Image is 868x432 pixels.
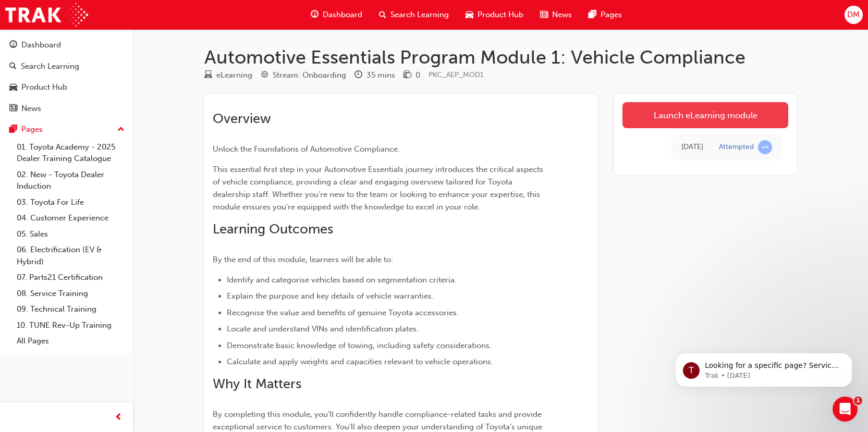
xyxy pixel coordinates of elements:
[589,8,596,21] span: pages-icon
[13,210,129,226] a: 04. Customer Experience
[261,69,346,82] div: Stream
[13,301,129,317] a: 09. Technical Training
[323,9,362,21] span: Dashboard
[227,291,434,301] span: Explain the purpose and key details of vehicle warranties.
[311,8,319,21] span: guage-icon
[404,71,411,80] span: money-icon
[213,255,393,264] span: By the end of this module, learners will be able to:
[261,71,268,80] span: target-icon
[13,317,129,334] a: 10. TUNE Rev-Up Training
[13,333,129,349] a: All Pages
[415,69,420,81] div: 0
[115,411,123,424] span: prev-icon
[13,139,129,167] a: 01. Toyota Academy - 2025 Dealer Training Catalogue
[13,194,129,211] a: 03. Toyota For Life
[9,125,17,134] span: pages-icon
[204,46,797,69] h1: Automotive Essentials Program Module 1: Vehicle Compliance
[758,140,772,154] span: learningRecordVerb_ATTEMPT-icon
[4,57,129,76] a: Search Learning
[4,78,129,97] a: Product Hub
[354,69,395,82] div: Duration
[9,83,17,92] span: car-icon
[404,69,420,82] div: Price
[9,41,17,50] span: guage-icon
[4,120,129,139] button: Pages
[845,6,863,24] button: DM
[457,4,532,26] a: car-iconProduct Hub
[601,9,622,21] span: Pages
[580,4,630,26] a: pages-iconPages
[273,69,346,81] div: Stream: Onboarding
[833,397,858,422] iframe: Intercom live chat
[532,4,580,26] a: news-iconNews
[478,9,523,21] span: Product Hub
[9,62,17,71] span: search-icon
[354,71,362,80] span: clock-icon
[213,144,400,154] span: Unlock the Foundations of Automotive Compliance.
[21,39,61,51] div: Dashboard
[854,397,862,405] span: 1
[466,8,473,21] span: car-icon
[13,226,129,242] a: 05. Sales
[13,242,129,269] a: 06. Electrification (EV & Hybrid)
[371,4,457,26] a: search-iconSearch Learning
[366,69,395,81] div: 35 mins
[216,69,252,81] div: eLearning
[227,341,492,350] span: Demonstrate basic knowledge of towing, including safety considerations.
[9,104,17,114] span: news-icon
[719,142,754,152] div: Attempted
[540,8,548,21] span: news-icon
[227,357,493,366] span: Calculate and apply weights and capacities relevant to vehicle operations.
[302,4,371,26] a: guage-iconDashboard
[227,308,459,317] span: Recognise the value and benefits of genuine Toyota accessories.
[117,123,125,137] span: up-icon
[13,167,129,194] a: 02. New - Toyota Dealer Induction
[227,275,457,285] span: Identify and categorise vehicles based on segmentation criteria.
[213,376,301,392] span: Why It Matters
[659,331,868,404] iframe: Intercom notifications message
[622,102,788,128] a: Launch eLearning module
[13,286,129,302] a: 08. Service Training
[4,35,129,55] a: Dashboard
[21,81,67,93] div: Product Hub
[213,110,271,127] span: Overview
[21,124,43,135] div: Pages
[429,70,484,79] span: Learning resource code
[213,221,333,237] span: Learning Outcomes
[5,3,88,27] img: Trak
[21,60,79,72] div: Search Learning
[681,141,703,153] div: Tue Sep 23 2025 10:53:27 GMT+0930 (Australian Central Standard Time)
[227,324,419,334] span: Locate and understand VINs and identification plates.
[379,8,386,21] span: search-icon
[552,9,572,21] span: News
[204,69,252,82] div: Type
[4,99,129,118] a: News
[847,9,860,21] span: DM
[13,269,129,286] a: 07. Parts21 Certification
[204,71,212,80] span: learningResourceType_ELEARNING-icon
[4,33,129,120] button: DashboardSearch LearningProduct HubNews
[213,165,545,212] span: This essential first step in your Automotive Essentials journey introduces the critical aspects o...
[390,9,449,21] span: Search Learning
[21,103,41,115] div: News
